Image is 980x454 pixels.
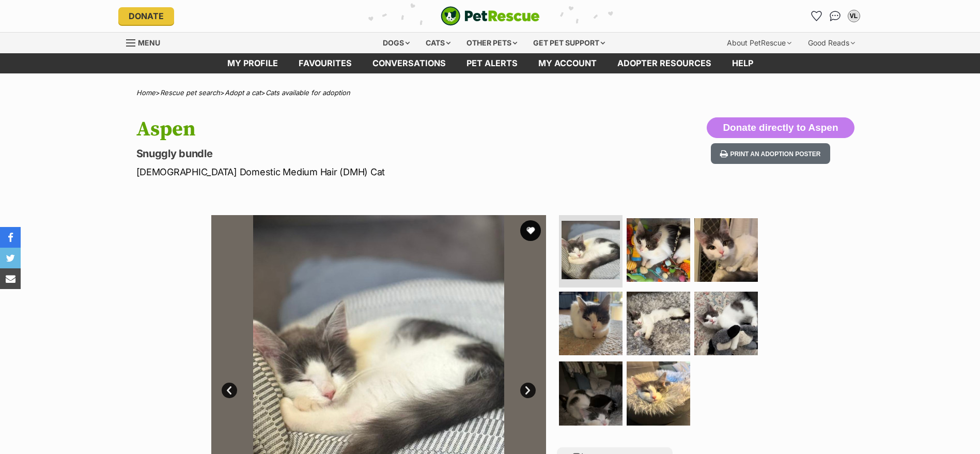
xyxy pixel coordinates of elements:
img: Photo of Aspen [694,292,758,355]
h1: Aspen [136,117,573,141]
a: Conversations [827,8,844,24]
button: Print an adoption poster [711,143,830,164]
div: About PetRescue [720,33,799,53]
a: Favourites [808,8,825,24]
img: Photo of Aspen [559,361,623,425]
a: Adopt a cat [225,88,261,97]
div: > > > [111,89,870,97]
img: Photo of Aspen [694,218,758,282]
a: Favourites [288,53,362,73]
div: Get pet support [526,33,612,53]
p: Snuggly bundle [136,146,573,161]
a: Adopter resources [607,53,722,73]
span: Menu [138,38,160,47]
img: Photo of Aspen [559,292,623,355]
img: logo-cat-932fe2b9b8326f06289b0f2fb663e598f794de774fb13d1741a6617ecf9a85b4.svg [441,6,540,26]
button: favourite [520,220,541,241]
a: My account [528,53,607,73]
div: Other pets [459,33,524,53]
a: Pet alerts [456,53,528,73]
a: Donate [118,7,174,25]
div: Cats [418,33,458,53]
a: PetRescue [441,6,540,26]
ul: Account quick links [808,8,862,24]
a: Next [520,383,536,398]
img: Photo of Aspen [627,292,690,355]
button: Donate directly to Aspen [707,117,854,138]
img: Photo of Aspen [627,361,690,425]
a: Cats available for adoption [266,88,350,97]
div: VL [849,11,859,21]
a: Help [722,53,764,73]
a: conversations [362,53,456,73]
button: My account [846,8,862,24]
div: Dogs [376,33,417,53]
img: chat-41dd97257d64d25036548639549fe6c8038ab92f7586957e7f3b1b290dea8141.svg [830,11,841,21]
img: Photo of Aspen [562,221,620,279]
a: My profile [217,53,288,73]
a: Menu [126,33,167,51]
img: Photo of Aspen [627,218,690,282]
a: Home [136,88,155,97]
div: Good Reads [801,33,862,53]
a: Prev [222,383,237,398]
p: [DEMOGRAPHIC_DATA] Domestic Medium Hair (DMH) Cat [136,165,573,179]
a: Rescue pet search [160,88,220,97]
